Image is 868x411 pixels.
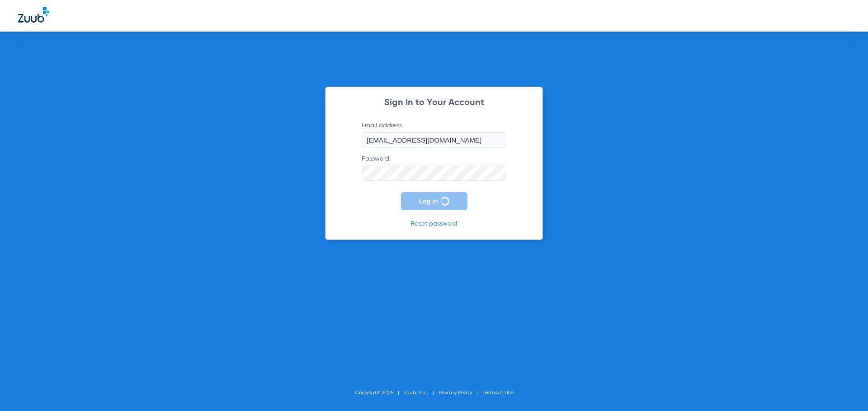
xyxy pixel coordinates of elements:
[362,154,506,181] label: Password
[355,388,404,397] li: Copyright 2025
[401,192,467,210] button: Log In
[404,388,439,397] li: Zuub, Inc.
[362,121,506,148] label: Email address
[482,390,514,396] a: Terms of Use
[362,132,506,148] input: Email address
[18,7,49,23] img: Zuub Logo
[348,98,520,107] h2: Sign In to Your Account
[439,390,472,396] a: Privacy Policy
[362,166,506,181] input: Password
[411,221,457,227] a: Reset password
[419,198,438,205] span: Log In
